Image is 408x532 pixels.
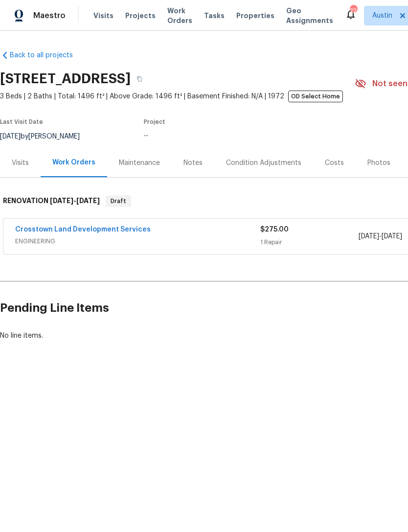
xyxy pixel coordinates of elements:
span: Work Orders [167,6,192,25]
span: Projects [125,11,156,21]
span: [DATE] [359,233,379,240]
span: Draft [107,196,130,206]
span: - [359,231,402,241]
a: Crosstown Land Development Services [15,226,151,233]
span: [DATE] [382,233,402,240]
span: Maestro [33,11,66,21]
span: Austin [372,11,392,21]
button: Copy Address [131,70,148,88]
span: Properties [236,11,274,21]
div: Photos [367,158,390,168]
span: - [50,197,100,204]
div: Work Orders [52,158,95,167]
div: Visits [12,158,29,168]
div: ... [144,131,332,138]
span: ENGINEERING [15,236,260,246]
h6: RENOVATION [3,195,100,207]
span: Geo Assignments [286,6,333,25]
span: Project [144,119,165,125]
div: 22 [350,6,357,16]
span: OD Select Home [288,91,343,102]
span: Tasks [204,12,225,19]
div: Maintenance [119,158,160,168]
span: Visits [93,11,113,21]
div: Costs [325,158,344,168]
span: $275.00 [260,226,289,233]
div: Notes [183,158,203,168]
div: 1 Repair [260,237,358,247]
div: Condition Adjustments [226,158,301,168]
span: [DATE] [50,197,73,204]
span: [DATE] [76,197,100,204]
